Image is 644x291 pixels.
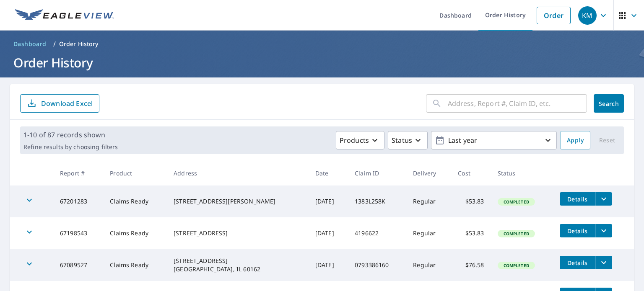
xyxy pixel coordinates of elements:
button: filesDropdownBtn-67089527 [595,256,612,269]
td: 67198543 [53,217,103,249]
td: Claims Ready [103,185,167,217]
button: Search [594,94,624,113]
img: EV Logo [15,9,114,22]
a: Dashboard [10,37,50,51]
a: Order [537,7,571,24]
td: $53.83 [451,185,491,217]
button: detailsBtn-67201283 [560,192,595,206]
th: Cost [451,161,491,185]
button: Last year [431,131,557,149]
td: [DATE] [309,217,348,249]
p: Status [392,135,412,145]
p: Last year [445,133,543,148]
div: [STREET_ADDRESS][PERSON_NAME] [174,197,302,206]
td: Regular [406,249,451,281]
button: filesDropdownBtn-67201283 [595,192,612,206]
td: $53.83 [451,217,491,249]
button: Products [336,131,384,149]
td: 67089527 [53,249,103,281]
h1: Order History [10,54,634,71]
button: detailsBtn-67089527 [560,256,595,269]
p: 1-10 of 87 records shown [23,130,118,140]
span: Dashboard [13,40,47,48]
span: Details [565,227,590,235]
span: Completed [499,263,534,268]
th: Delivery [406,161,451,185]
td: Claims Ready [103,217,167,249]
button: detailsBtn-67198543 [560,224,595,237]
td: [DATE] [309,185,348,217]
td: Regular [406,185,451,217]
td: 0793386160 [348,249,406,281]
td: 67201283 [53,185,103,217]
button: Status [388,131,428,149]
p: Refine results by choosing filters [23,143,118,151]
span: Apply [567,135,584,146]
td: Regular [406,217,451,249]
li: / [53,39,56,49]
th: Date [309,161,348,185]
p: Order History [59,40,99,48]
p: Products [340,135,369,145]
td: 1383L258K [348,185,406,217]
input: Address, Report #, Claim ID, etc. [448,92,587,115]
div: KM [578,6,597,25]
th: Address [167,161,309,185]
span: Details [565,259,590,267]
th: Report # [53,161,103,185]
span: Completed [499,231,534,237]
nav: breadcrumb [10,37,634,51]
th: Claim ID [348,161,406,185]
div: [STREET_ADDRESS] [174,229,302,237]
span: Completed [499,199,534,205]
span: Search [600,100,617,108]
td: 4196622 [348,217,406,249]
span: Details [565,195,590,203]
td: $76.58 [451,249,491,281]
th: Product [103,161,167,185]
button: filesDropdownBtn-67198543 [595,224,612,237]
button: Download Excel [20,94,99,113]
td: [DATE] [309,249,348,281]
div: [STREET_ADDRESS] [GEOGRAPHIC_DATA], IL 60162 [174,257,302,273]
p: Download Excel [41,99,93,108]
td: Claims Ready [103,249,167,281]
th: Status [491,161,553,185]
button: Apply [560,131,590,149]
